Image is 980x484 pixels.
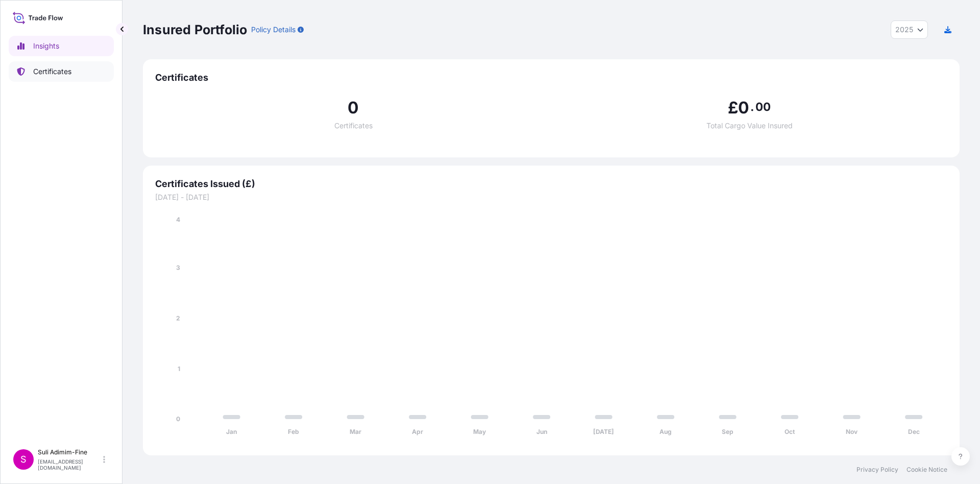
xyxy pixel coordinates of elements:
[350,428,361,435] tspan: Mar
[155,192,947,202] span: [DATE] - [DATE]
[536,428,547,435] tspan: Jun
[846,428,858,435] tspan: Nov
[176,216,180,223] tspan: 4
[891,20,928,39] button: Year Selector
[659,428,672,435] tspan: Aug
[38,448,101,456] p: Suli Adimim-Fine
[178,365,180,373] tspan: 1
[143,21,247,38] p: Insured Portfolio
[706,122,793,129] span: Total Cargo Value Insured
[738,100,749,116] span: 0
[155,72,947,84] span: Certificates
[288,428,299,435] tspan: Feb
[155,178,947,190] span: Certificates Issued (£)
[334,122,373,129] span: Certificates
[895,25,913,35] span: 2025
[856,466,898,474] a: Privacy Policy
[33,41,59,51] p: Insights
[412,428,423,435] tspan: Apr
[473,428,486,435] tspan: May
[348,100,359,116] span: 0
[722,428,733,435] tspan: Sep
[750,103,754,111] span: .
[9,36,114,56] a: Insights
[38,458,101,471] p: [EMAIL_ADDRESS][DOMAIN_NAME]
[251,25,296,35] p: Policy Details
[176,314,180,322] tspan: 2
[33,66,71,77] p: Certificates
[226,428,237,435] tspan: Jan
[593,428,614,435] tspan: [DATE]
[906,466,947,474] a: Cookie Notice
[728,100,738,116] span: £
[908,428,920,435] tspan: Dec
[20,454,27,465] span: S
[785,428,795,435] tspan: Oct
[176,415,180,423] tspan: 0
[755,103,771,111] span: 00
[176,264,180,271] tspan: 3
[9,61,114,82] a: Certificates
